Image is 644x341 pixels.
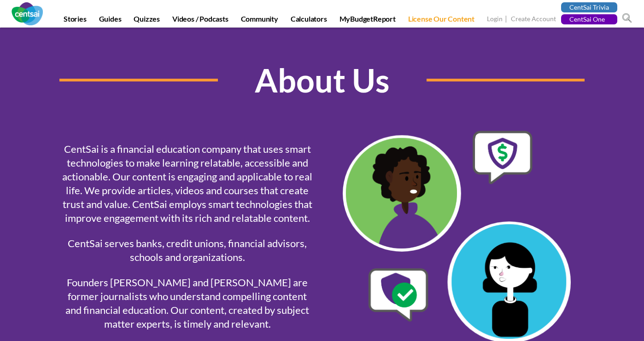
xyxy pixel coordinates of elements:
a: CentSai Trivia [561,2,617,12]
a: Guides [94,14,127,27]
p: Founders [PERSON_NAME] and [PERSON_NAME] are former journalists who understand compelling content... [59,276,315,331]
a: Stories [58,14,92,27]
a: Calculators [285,14,333,27]
a: CentSai One [561,14,617,24]
a: Videos / Podcasts [167,14,234,27]
a: Login [487,15,503,24]
a: Create Account [511,15,556,24]
a: MyBudgetReport [334,14,401,27]
a: Quizzes [128,14,165,27]
a: Community [235,14,284,27]
span: About Us [218,57,427,103]
p: CentSai is a financial education company that uses smart technologies to make learning relatable,... [59,142,315,225]
span: | [504,14,509,24]
a: License Our Content [403,14,480,27]
img: CentSai [12,2,43,25]
p: CentSai serves banks, credit unions, financial advisors, schools and organizations. [59,237,315,264]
